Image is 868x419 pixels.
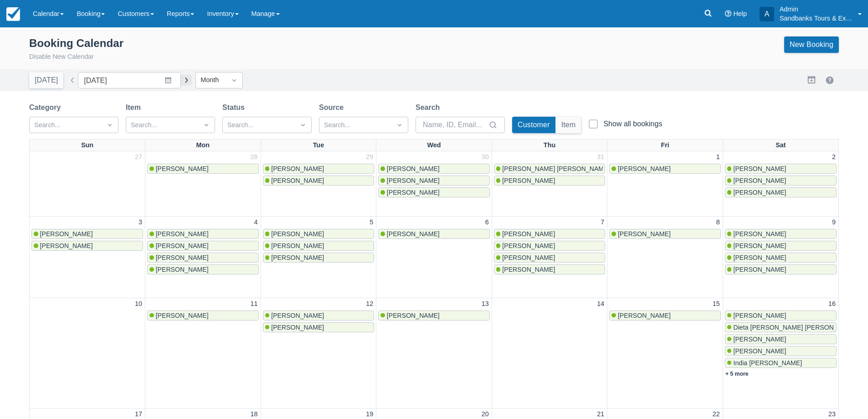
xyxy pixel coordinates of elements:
[603,119,662,129] div: Show all bookings
[494,264,606,274] a: [PERSON_NAME]
[252,217,260,228] a: 4
[31,229,143,239] a: [PERSON_NAME]
[725,187,837,197] a: [PERSON_NAME]
[147,229,259,239] a: [PERSON_NAME]
[271,254,324,261] span: [PERSON_NAME]
[502,254,555,261] span: [PERSON_NAME]
[195,140,212,151] a: Mon
[147,264,259,274] a: [PERSON_NAME]
[609,310,721,321] a: [PERSON_NAME]
[364,299,375,309] a: 12
[40,230,93,238] span: [PERSON_NAME]
[271,165,324,172] span: [PERSON_NAME]
[618,312,671,319] span: [PERSON_NAME]
[725,253,837,263] a: [PERSON_NAME]
[230,76,239,85] span: Dropdown icon
[425,140,442,151] a: Wed
[494,253,606,263] a: [PERSON_NAME]
[725,310,837,321] a: [PERSON_NAME]
[29,36,123,50] div: Booking Calendar
[378,187,490,197] a: [PERSON_NAME]
[725,371,749,377] a: + 5 more
[202,120,211,129] span: Dropdown icon
[733,10,747,17] span: Help
[395,120,404,129] span: Dropdown icon
[423,117,487,133] input: Name, ID, Email...
[200,75,221,85] div: Month
[780,5,853,14] p: Admin
[378,164,490,174] a: [PERSON_NAME]
[378,310,490,321] a: [PERSON_NAME]
[156,242,209,249] span: [PERSON_NAME]
[714,152,722,162] a: 1
[733,324,858,331] span: Dieta [PERSON_NAME] [PERSON_NAME]
[263,176,375,186] a: [PERSON_NAME]
[725,264,837,274] a: [PERSON_NAME]
[263,241,375,251] a: [PERSON_NAME]
[733,165,786,172] span: [PERSON_NAME]
[725,164,837,174] a: [PERSON_NAME]
[416,102,443,113] label: Search
[105,120,114,129] span: Dropdown icon
[387,177,440,184] span: [PERSON_NAME]
[147,253,259,263] a: [PERSON_NAME]
[494,176,606,186] a: [PERSON_NAME]
[147,310,259,321] a: [PERSON_NAME]
[263,322,375,332] a: [PERSON_NAME]
[618,230,671,238] span: [PERSON_NAME]
[126,102,144,113] label: Item
[711,299,722,309] a: 15
[364,152,375,162] a: 29
[319,102,347,113] label: Source
[774,140,787,151] a: Sat
[29,72,63,88] button: [DATE]
[311,140,326,151] a: Tue
[502,230,555,238] span: [PERSON_NAME]
[733,347,786,355] span: [PERSON_NAME]
[156,312,209,319] span: [PERSON_NAME]
[733,177,786,184] span: [PERSON_NAME]
[725,334,837,344] a: [PERSON_NAME]
[483,217,491,228] a: 6
[368,217,375,228] a: 5
[556,117,581,133] button: Item
[502,177,555,184] span: [PERSON_NAME]
[725,241,837,251] a: [PERSON_NAME]
[40,242,93,249] span: [PERSON_NAME]
[271,324,324,331] span: [PERSON_NAME]
[725,10,731,17] i: Help
[609,229,721,239] a: [PERSON_NAME]
[387,230,440,238] span: [PERSON_NAME]
[6,7,20,21] img: checkfront-main-nav-mini-logo.png
[31,241,143,251] a: [PERSON_NAME]
[387,189,440,196] span: [PERSON_NAME]
[780,14,853,23] p: Sandbanks Tours & Experiences
[378,229,490,239] a: [PERSON_NAME]
[725,229,837,239] a: [PERSON_NAME]
[156,165,209,172] span: [PERSON_NAME]
[133,299,144,309] a: 10
[494,229,606,239] a: [PERSON_NAME]
[271,177,324,184] span: [PERSON_NAME]
[725,346,837,356] a: [PERSON_NAME]
[830,217,837,228] a: 9
[137,217,144,228] a: 3
[387,312,440,319] span: [PERSON_NAME]
[249,152,260,162] a: 28
[502,165,640,172] span: [PERSON_NAME] [PERSON_NAME] Lupenette
[733,336,786,343] span: [PERSON_NAME]
[133,152,144,162] a: 27
[29,52,94,62] button: Disable New Calendar
[156,254,209,261] span: [PERSON_NAME]
[830,152,837,162] a: 2
[502,266,555,273] span: [PERSON_NAME]
[271,312,324,319] span: [PERSON_NAME]
[725,358,837,368] a: India [PERSON_NAME]
[249,299,260,309] a: 11
[659,140,671,151] a: Fri
[502,242,555,249] span: [PERSON_NAME]
[733,242,786,249] span: [PERSON_NAME]
[733,312,786,319] span: [PERSON_NAME]
[733,254,786,261] span: [PERSON_NAME]
[733,359,802,367] span: India [PERSON_NAME]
